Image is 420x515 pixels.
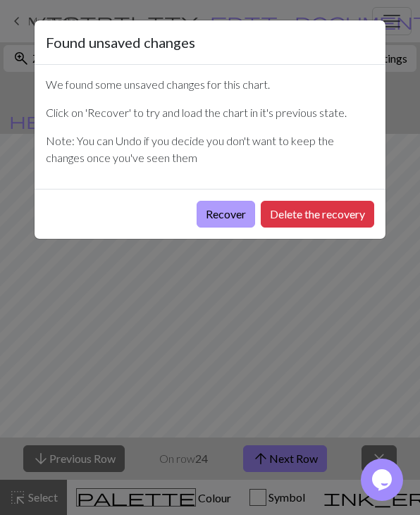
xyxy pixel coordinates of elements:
button: Recover [197,201,255,228]
p: Click on 'Recover' to try and load the chart in it's previous state. [46,104,374,121]
p: We found some unsaved changes for this chart. [46,76,374,93]
p: Note: You can Undo if you decide you don't want to keep the changes once you've seen them [46,132,374,166]
button: Delete the recovery [261,201,374,228]
h5: Found unsaved changes [46,32,195,53]
iframe: chat widget [361,459,406,501]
